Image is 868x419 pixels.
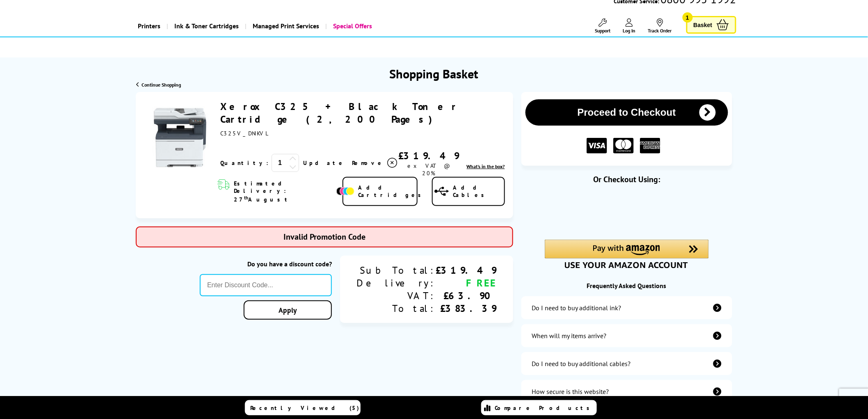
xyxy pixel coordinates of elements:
a: Special Offers [325,16,378,37]
a: items-arrive [521,324,732,347]
div: Total: [356,302,436,315]
a: Update [303,159,345,167]
sup: th [244,195,249,201]
a: Compare Products [481,400,597,415]
button: Proceed to Checkout [525,99,728,126]
div: Do you have a discount code? [200,260,332,268]
span: 1 [683,12,693,23]
span: C325V_DNIKVL [220,130,269,137]
span: ex VAT @ 20% [407,162,450,177]
img: VISA [587,138,607,154]
a: additional-ink [521,296,732,319]
span: Support [595,27,611,34]
span: Estimated Delivery: 27 August [234,180,334,204]
iframe: PayPal [545,198,709,226]
span: Add Cables [453,184,504,199]
div: Frequently Asked Questions [521,282,732,290]
a: Xerox C325 + Black Toner Cartridge (2,200 Pages) [220,100,459,126]
a: Apply [244,300,332,320]
div: £319.49 [398,149,459,162]
a: Managed Print Services [245,16,325,37]
a: Continue Shopping [136,82,181,88]
div: FREE [436,277,497,289]
a: Log In [623,18,636,34]
a: Recently Viewed (5) [245,400,361,415]
img: Add Cartridges [336,187,354,195]
a: lnk_inthebox [467,163,505,169]
span: Ink & Toner Cartridges [174,16,239,37]
div: When will my items arrive? [532,332,607,340]
span: Log In [623,27,636,34]
span: Quantity: [220,159,268,167]
div: £319.49 [436,264,497,277]
a: Printers [132,16,167,37]
a: additional-cables [521,352,732,375]
a: Basket 1 [686,16,736,34]
div: Amazon Pay - Use your Amazon account [545,240,709,268]
div: VAT: [356,289,436,302]
span: Recently Viewed (5) [250,404,359,412]
div: Sub Total: [356,264,436,277]
div: Do I need to buy additional cables? [532,359,631,368]
div: £63.90 [436,289,497,302]
h1: Shopping Basket [390,66,479,82]
a: Track Order [648,18,672,34]
span: Add Cartridges [359,184,426,199]
span: What's in the box? [467,163,505,169]
img: Xerox C325 + Black Toner Cartridge (2,200 Pages) [149,107,211,168]
div: £383.39 [436,302,497,315]
a: Ink & Toner Cartridges [167,16,245,37]
span: Invalid Promotion Code [283,231,365,242]
span: Remove [352,159,384,167]
span: Compare Products [495,404,594,412]
img: American Express [640,138,660,154]
span: Basket [694,19,713,30]
div: Delivery: [356,277,436,289]
a: secure-website [521,380,732,403]
div: How secure is this website? [532,387,609,396]
a: Delete item from your basket [352,157,398,169]
a: Support [595,18,611,34]
span: Continue Shopping [142,82,181,88]
input: Enter Discount Code... [200,274,332,296]
div: Do I need to buy additional ink? [532,304,621,312]
div: Or Checkout Using: [521,174,732,185]
img: MASTER CARD [613,138,634,154]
